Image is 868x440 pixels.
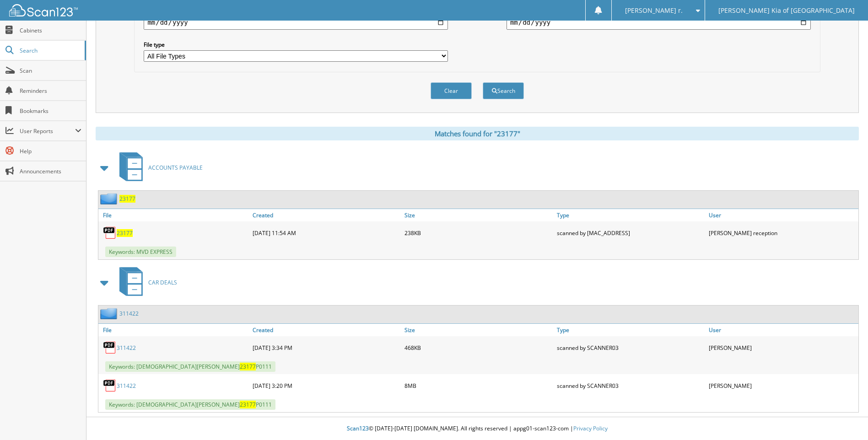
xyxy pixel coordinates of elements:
span: 23177 [240,363,256,370]
div: 238KB [402,224,554,242]
a: 23177 [117,229,133,237]
div: scanned by SCANNER03 [555,338,706,357]
img: scan123-logo-white.svg [9,4,78,16]
span: Search [20,47,80,54]
div: [DATE] 3:20 PM [250,376,402,395]
div: [PERSON_NAME] reception [706,224,858,242]
a: User [706,209,858,221]
span: Cabinets [20,27,81,34]
a: ACCOUNTS PAYABLE [114,150,203,186]
button: Clear [431,82,472,99]
span: User Reports [20,127,75,135]
img: PDF.png [103,379,117,392]
input: end [507,15,811,30]
a: 311422 [117,382,136,390]
a: Size [402,209,554,221]
a: 311422 [117,344,136,352]
div: [DATE] 11:54 AM [250,224,402,242]
span: [PERSON_NAME] r. [625,8,683,13]
a: File [98,324,250,336]
button: Search [483,82,524,99]
a: CAR DEALS [114,264,177,300]
span: Keywords: MVD EXPRESS [105,247,176,257]
iframe: Chat Widget [822,396,868,440]
span: Announcements [20,167,81,175]
a: 23177 [119,195,135,203]
div: 468KB [402,338,554,357]
img: folder2.png [100,193,119,204]
a: User [706,324,858,336]
a: Created [250,209,402,221]
div: scanned by [MAC_ADDRESS] [555,224,706,242]
img: PDF.png [103,226,117,240]
a: Type [555,209,706,221]
span: Scan123 [347,424,369,432]
span: ACCOUNTS PAYABLE [148,164,203,172]
span: Reminders [20,87,81,95]
span: Keywords: [DEMOGRAPHIC_DATA][PERSON_NAME] P0111 [105,399,275,410]
span: Help [20,147,81,155]
span: CAR DEALS [148,279,177,286]
a: File [98,209,250,221]
div: 8MB [402,376,554,395]
div: © [DATE]-[DATE] [DOMAIN_NAME]. All rights reserved | appg01-scan123-com | [86,418,868,440]
span: Scan [20,67,81,75]
span: 23177 [240,401,256,408]
img: PDF.png [103,341,117,354]
div: [PERSON_NAME] [706,338,858,357]
a: Privacy Policy [573,424,608,432]
img: folder2.png [100,308,119,319]
input: start [144,15,448,30]
span: [PERSON_NAME] Kia of [GEOGRAPHIC_DATA] [718,8,855,13]
a: 311422 [119,310,139,317]
div: [PERSON_NAME] [706,376,858,395]
div: [DATE] 3:34 PM [250,338,402,357]
span: Keywords: [DEMOGRAPHIC_DATA][PERSON_NAME] P0111 [105,361,275,372]
a: Type [555,324,706,336]
label: File type [144,41,448,48]
div: scanned by SCANNER03 [555,376,706,395]
div: Matches found for "23177" [96,127,859,140]
a: Created [250,324,402,336]
a: Size [402,324,554,336]
span: Bookmarks [20,107,81,115]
